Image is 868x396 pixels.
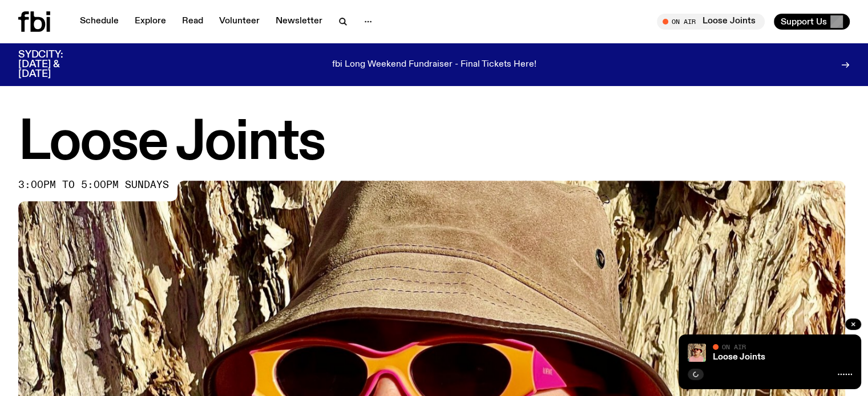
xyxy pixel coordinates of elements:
button: Support Us [774,14,850,30]
h1: Loose Joints [18,118,850,169]
span: Support Us [781,17,827,27]
p: fbi Long Weekend Fundraiser - Final Tickets Here! [332,60,536,70]
a: Read [175,14,210,30]
a: Newsletter [269,14,329,30]
button: On AirLoose Joints [657,14,765,30]
a: Schedule [73,14,126,30]
a: Explore [128,14,173,30]
img: Tyson stands in front of a paperbark tree wearing orange sunglasses, a suede bucket hat and a pin... [688,344,706,362]
span: 3:00pm to 5:00pm sundays [18,181,169,190]
a: Volunteer [212,14,267,30]
a: Loose Joints [713,353,765,362]
h3: SYDCITY: [DATE] & [DATE] [18,50,91,79]
span: On Air [722,343,746,350]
